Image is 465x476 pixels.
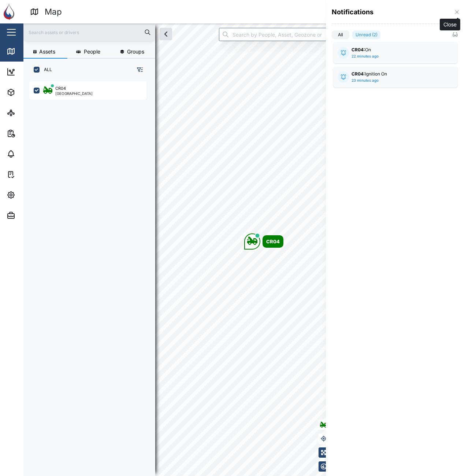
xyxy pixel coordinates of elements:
strong: CR04: [351,47,365,52]
div: 23 minutes ago [351,78,379,84]
div: Ignition On [351,71,439,78]
div: On [351,47,439,53]
strong: CR04: [351,71,365,77]
label: All [332,30,349,39]
label: Unread (2) [352,30,380,39]
h4: Notifications [332,7,373,17]
div: 22 minutes ago [351,53,379,59]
